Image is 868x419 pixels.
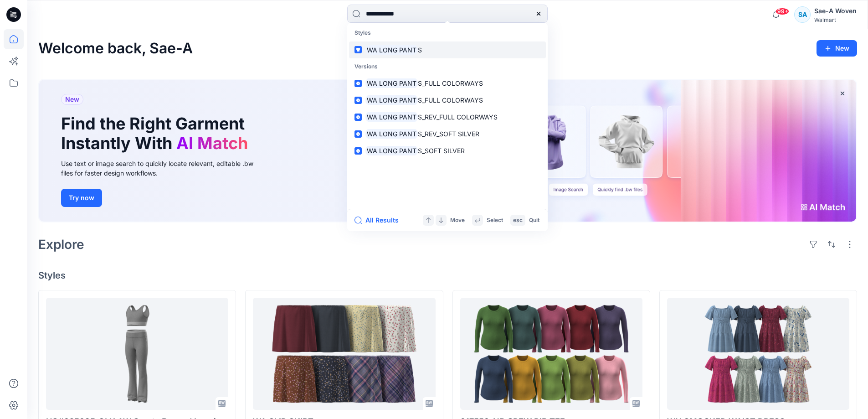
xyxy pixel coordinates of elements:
button: Try now [61,189,102,207]
span: S_REV_SOFT SILVER [418,130,479,138]
span: S [418,46,422,54]
p: Styles [349,25,546,41]
mark: WA LONG PANT [365,129,418,139]
a: WA LONG PANTS_FULL COLORWAYS [349,92,546,109]
a: 017550_NB CREW RIB TEE [460,298,642,410]
mark: WA LONG PANT [365,112,418,122]
a: WA SLIP SKIRT [253,298,435,410]
mark: WA LONG PANT [365,45,418,55]
h2: Welcome back, Sae-A [38,40,193,57]
a: WA LONG PANTS_FULL COLORWAYS [349,75,546,92]
a: HQ#025095_OLX AW Sports Bra and Legging Set [46,298,228,410]
mark: WA LONG PANT [365,95,418,105]
div: Use text or image search to quickly locate relevant, editable .bw files for faster design workflows. [61,159,266,178]
p: Versions [349,58,546,75]
span: S_FULL COLORWAYS [418,79,483,87]
span: S_REV_FULL COLORWAYS [418,113,498,121]
div: Sae-A Woven [814,5,857,16]
a: WA LONG PANTS_REV_FULL COLORWAYS [349,109,546,125]
h4: Styles [38,270,857,281]
p: Move [450,216,465,225]
span: S_FULL COLORWAYS [418,96,483,104]
a: WA LONG PANTS [349,41,546,58]
mark: WA LONG PANT [365,78,418,88]
span: AI Match [176,133,248,153]
div: SA [794,6,811,23]
p: Select [487,216,503,225]
div: Walmart [814,16,857,23]
a: WA LONG PANTS_REV_SOFT SILVER [349,125,546,142]
mark: WA LONG PANT [365,145,418,156]
a: WN SMOCKED WAIST DRESS [667,298,849,410]
p: esc [513,216,523,225]
h2: Explore [38,237,84,252]
button: All Results [354,215,405,226]
h1: Find the Right Garment Instantly With [61,114,252,153]
a: WA LONG PANTS_SOFT SILVER [349,142,546,159]
button: New [817,40,857,57]
p: Quit [529,216,539,225]
span: 99+ [776,8,789,15]
span: New [65,94,79,105]
span: S_SOFT SILVER [418,147,465,155]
